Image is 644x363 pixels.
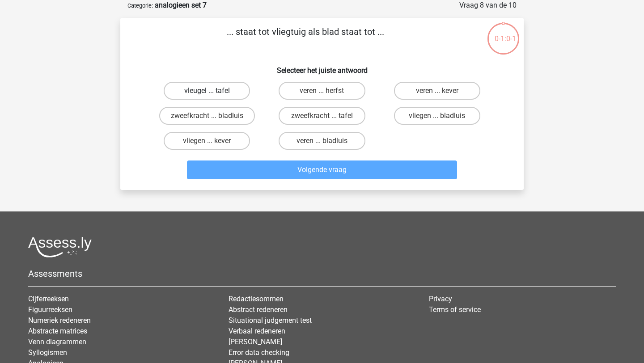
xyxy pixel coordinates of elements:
a: Syllogismen [28,348,67,357]
label: vleugel ... tafel [164,82,250,100]
label: zweefkracht ... tafel [279,107,365,125]
label: veren ... kever [394,82,480,100]
p: ... staat tot vliegtuig als blad staat tot ... [135,25,476,52]
a: Terms of service [429,305,481,314]
div: 0-1:0-1 [487,22,520,44]
a: Numeriek redeneren [28,316,91,325]
h5: Assessments [28,268,616,279]
a: Abstract redeneren [229,305,288,314]
a: Error data checking [229,348,289,357]
a: Figuurreeksen [28,305,72,314]
label: vliegen ... kever [164,132,250,150]
a: [PERSON_NAME] [229,338,282,346]
a: Verbaal redeneren [229,327,285,335]
button: Volgende vraag [187,160,458,179]
label: veren ... herfst [279,82,365,100]
label: vliegen ... bladluis [394,107,480,125]
img: Assessly logo [28,236,92,257]
a: Situational judgement test [229,316,312,325]
h6: Selecteer het juiste antwoord [135,59,509,75]
small: Categorie: [127,2,153,9]
a: Cijferreeksen [28,295,69,303]
a: Privacy [429,295,452,303]
a: Redactiesommen [229,295,284,303]
strong: analogieen set 7 [155,1,207,9]
label: zweefkracht ... bladluis [159,107,255,125]
a: Abstracte matrices [28,327,87,335]
a: Venn diagrammen [28,338,86,346]
label: veren ... bladluis [279,132,365,150]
